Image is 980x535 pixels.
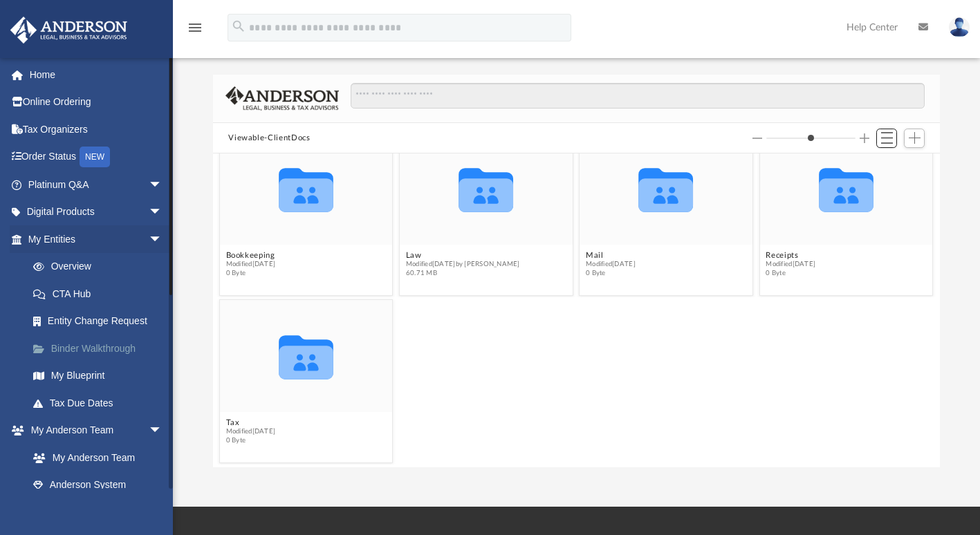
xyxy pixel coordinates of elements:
a: CTA Hub [19,280,183,308]
button: Add [904,129,925,148]
button: Law [406,251,520,260]
input: Search files and folders [351,83,925,109]
a: Overview [19,253,183,281]
a: Tax Due Dates [19,389,183,417]
button: Bookkeeping [226,251,276,260]
i: menu [187,19,203,36]
span: 0 Byte [226,437,276,446]
a: Home [10,61,183,88]
span: Modified [DATE] [766,260,816,269]
div: grid [213,153,939,468]
a: Anderson System [19,471,176,499]
a: Digital Productsarrow_drop_down [10,198,183,226]
span: 0 Byte [226,270,276,279]
span: 60.71 MB [406,270,520,279]
span: arrow_drop_down [149,417,176,445]
button: Receipts [766,251,816,260]
a: menu [187,26,203,36]
span: 0 Byte [766,270,816,279]
button: Increase column size [860,133,869,143]
a: My Entitiesarrow_drop_down [10,225,183,253]
button: Switch to List View [876,129,897,148]
span: arrow_drop_down [149,198,176,227]
a: My Anderson Teamarrow_drop_down [10,417,176,444]
span: Modified [DATE] [226,427,276,436]
a: Entity Change Request [19,308,183,335]
button: Tax [226,418,276,427]
a: Tax Organizers [10,115,183,143]
a: Platinum Q&Aarrow_drop_down [10,171,183,198]
i: search [231,19,246,34]
input: Column size [766,133,856,143]
button: Viewable-ClientDocs [228,132,310,144]
a: Order StatusNEW [10,143,183,171]
a: My Blueprint [19,362,176,390]
img: Anderson Advisors Platinum Portal [6,17,131,44]
span: Modified [DATE] [586,260,636,269]
span: Modified [DATE] by [PERSON_NAME] [406,260,520,269]
img: User Pic [949,17,970,37]
span: arrow_drop_down [149,171,176,199]
span: 0 Byte [586,270,636,279]
button: Mail [586,251,636,260]
span: Modified [DATE] [226,260,276,269]
a: Online Ordering [10,88,183,116]
a: Binder Walkthrough [19,335,183,362]
div: NEW [80,147,110,167]
a: My Anderson Team [19,444,169,471]
button: Decrease column size [752,133,762,143]
span: arrow_drop_down [149,225,176,254]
